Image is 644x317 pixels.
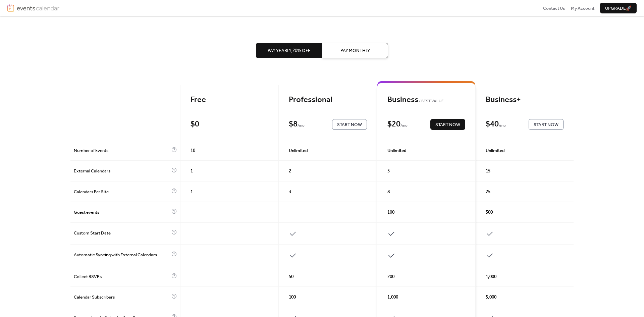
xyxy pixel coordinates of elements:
[74,273,170,280] span: Collect RSVPs
[529,119,563,130] button: Start Now
[17,4,59,12] img: logotype
[74,189,170,195] span: Calendars Per Site
[486,168,490,174] span: 15
[435,121,460,128] span: Start Now
[332,119,367,130] button: Start Now
[387,95,465,105] div: Business
[571,5,594,12] span: My Account
[486,294,496,301] span: 5,000
[387,209,394,216] span: 100
[387,294,398,301] span: 1,000
[430,119,465,130] button: Start Now
[387,147,407,154] span: Unlimited
[486,95,563,105] div: Business+
[256,43,322,58] button: Pay Yearly, 20% off
[74,209,170,216] span: Guest events
[605,5,632,12] span: Upgrade 🚀
[534,121,558,128] span: Start Now
[486,209,493,216] span: 500
[74,252,170,260] span: Automatic Syncing with External Calendars
[600,3,637,13] button: Upgrade🚀
[191,168,193,174] span: 1
[74,230,170,238] span: Custom Start Date
[499,122,506,129] span: / mo
[289,147,308,154] span: Unlimited
[486,119,499,129] div: $ 40
[74,147,170,154] span: Number of Events
[387,189,390,195] span: 8
[418,98,444,105] span: BEST VALUE
[289,273,293,280] span: 50
[289,95,367,105] div: Professional
[486,147,505,154] span: Unlimited
[387,273,394,280] span: 200
[298,122,305,129] span: / mo
[289,119,298,129] div: $ 8
[543,5,565,12] span: Contact Us
[289,168,291,174] span: 2
[289,189,291,195] span: 3
[268,47,310,54] span: Pay Yearly, 20% off
[486,189,490,195] span: 25
[387,119,400,129] div: $ 20
[7,4,14,12] img: logo
[191,147,195,154] span: 10
[400,122,408,129] span: / mo
[74,294,170,301] span: Calendar Subscribers
[337,121,362,128] span: Start Now
[387,168,390,174] span: 5
[486,273,496,280] span: 1,000
[571,5,594,11] a: My Account
[289,294,296,301] span: 100
[191,119,199,129] div: $ 0
[191,95,268,105] div: Free
[340,47,370,54] span: Pay Monthly
[74,168,170,174] span: External Calendars
[322,43,388,58] button: Pay Monthly
[543,5,565,11] a: Contact Us
[191,189,193,195] span: 1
